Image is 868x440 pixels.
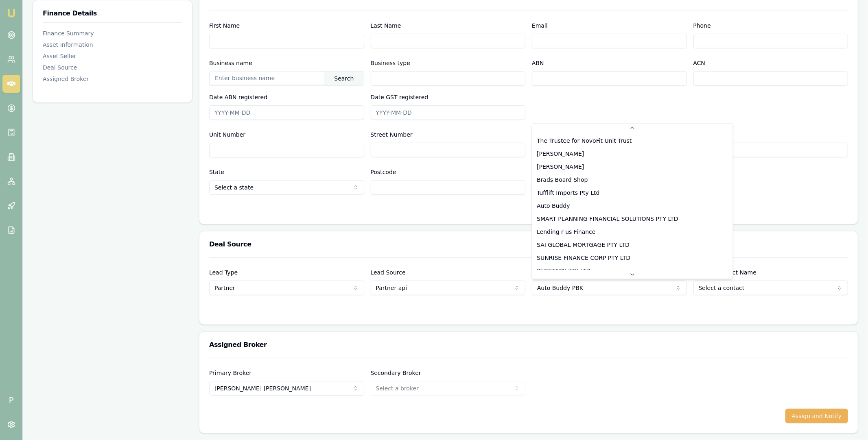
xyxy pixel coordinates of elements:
[537,241,630,249] span: SAI GLOBAL MORTGAGE PTY LTD
[537,215,679,223] span: SMART PLANNING FINANCIAL SOLUTIONS PTY LTD
[537,163,584,171] span: [PERSON_NAME]
[537,176,588,184] span: Brads Board Shop
[537,254,631,262] span: SUNRISE FINANCE CORP PTY LTD
[537,202,571,210] span: Auto Buddy
[537,137,632,145] span: The Trustee for NovoFit Unit Trust
[537,228,596,236] span: Lending r us Finance
[537,150,584,158] span: [PERSON_NAME]
[537,267,591,275] span: PEOSTAGY PTY LTD
[537,189,600,197] span: Tufflift Imports Pty Ltd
